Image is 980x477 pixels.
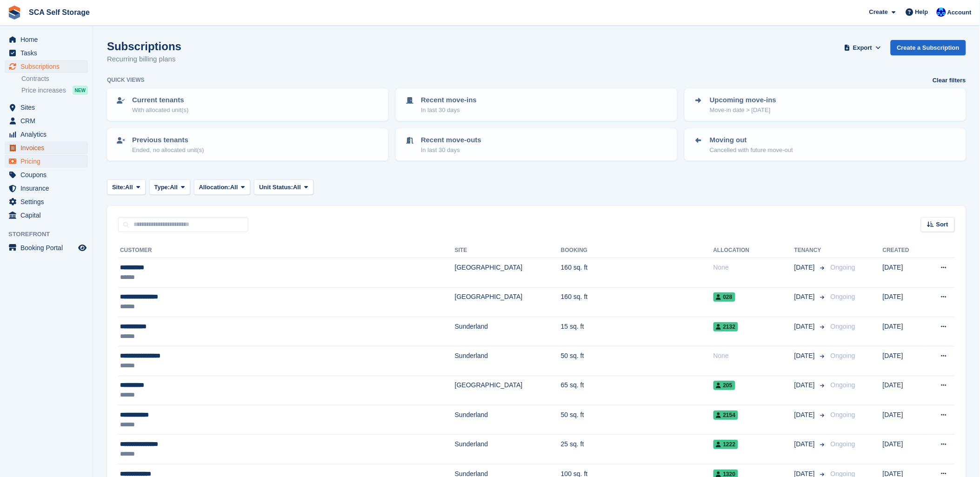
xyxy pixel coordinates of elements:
span: Export [853,43,872,53]
span: [DATE] [794,322,817,331]
button: Unit Status: All [254,179,313,195]
h1: Subscriptions [107,40,181,53]
span: All [170,183,178,192]
span: All [293,183,301,192]
p: Upcoming move-ins [710,95,776,106]
a: menu [5,141,88,154]
a: Contracts [21,74,88,83]
span: Account [947,8,972,17]
span: All [125,183,133,192]
button: Allocation: All [194,179,251,195]
th: Customer [118,243,455,258]
td: Sunderland [455,317,561,346]
a: menu [5,168,88,181]
span: Ongoing [831,323,855,330]
span: [DATE] [794,263,817,272]
a: menu [5,182,88,195]
span: Storefront [8,230,93,239]
span: [DATE] [794,439,817,449]
td: [DATE] [883,376,924,405]
a: Price increases NEW [21,85,88,95]
th: Booking [561,243,713,258]
a: menu [5,33,88,46]
span: Help [915,7,928,17]
td: [DATE] [883,346,924,376]
span: Ongoing [831,440,855,448]
th: Allocation [713,243,794,258]
span: Settings [20,195,76,208]
span: Ongoing [831,411,855,418]
td: [DATE] [883,405,924,435]
td: 65 sq. ft [561,376,713,405]
span: Create [869,7,888,17]
td: [DATE] [883,258,924,287]
span: Sites [20,101,76,114]
span: [DATE] [794,351,817,361]
a: Current tenants With allocated unit(s) [108,89,387,120]
span: 1222 [713,440,739,449]
td: 50 sq. ft [561,346,713,376]
div: NEW [73,86,88,95]
a: Clear filters [933,76,966,85]
span: Capital [20,209,76,222]
span: Subscriptions [20,60,76,73]
p: Recurring billing plans [107,54,181,65]
a: menu [5,155,88,168]
a: Create a Subscription [891,40,966,55]
p: In last 30 days [421,146,481,155]
a: Preview store [77,242,88,253]
td: 25 sq. ft [561,435,713,464]
th: Tenancy [794,243,827,258]
td: 160 sq. ft [561,258,713,287]
span: Invoices [20,141,76,154]
span: All [230,183,238,192]
p: In last 30 days [421,106,477,115]
button: Type: All [149,179,190,195]
a: Moving out Cancelled with future move-out [686,129,965,160]
span: Analytics [20,128,76,141]
a: Recent move-ins In last 30 days [397,89,676,120]
span: 2132 [713,322,739,331]
td: Sunderland [455,405,561,435]
span: CRM [20,114,76,127]
button: Export [842,40,883,55]
p: Recent move-ins [421,95,477,106]
span: Booking Portal [20,241,76,254]
p: Moving out [710,135,793,146]
td: [DATE] [883,435,924,464]
td: [DATE] [883,287,924,317]
td: Sunderland [455,346,561,376]
td: 160 sq. ft [561,287,713,317]
span: [DATE] [794,292,817,302]
td: Sunderland [455,435,561,464]
span: Sort [936,220,948,229]
td: [GEOGRAPHIC_DATA] [455,258,561,287]
span: 205 [713,381,735,390]
span: Site: [112,183,125,192]
span: Ongoing [831,264,855,271]
td: 15 sq. ft [561,317,713,346]
a: menu [5,46,88,60]
span: Ongoing [831,381,855,389]
span: Tasks [20,46,76,60]
a: menu [5,101,88,114]
td: 50 sq. ft [561,405,713,435]
div: None [713,351,794,361]
p: Recent move-outs [421,135,481,146]
img: stora-icon-8386f47178a22dfd0bd8f6a31ec36ba5ce8667c1dd55bd0f319d3a0aa187defe.svg [7,6,21,20]
p: Ended, no allocated unit(s) [132,146,204,155]
a: Upcoming move-ins Move-in date > [DATE] [686,89,965,120]
span: [DATE] [794,410,817,420]
span: Unit Status: [259,183,293,192]
span: [DATE] [794,380,817,390]
span: 2154 [713,411,739,420]
p: Cancelled with future move-out [710,146,793,155]
span: Insurance [20,182,76,195]
td: [GEOGRAPHIC_DATA] [455,376,561,405]
th: Site [455,243,561,258]
span: Coupons [20,168,76,181]
p: With allocated unit(s) [132,106,188,115]
a: menu [5,241,88,254]
a: menu [5,128,88,141]
span: Ongoing [831,352,855,359]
